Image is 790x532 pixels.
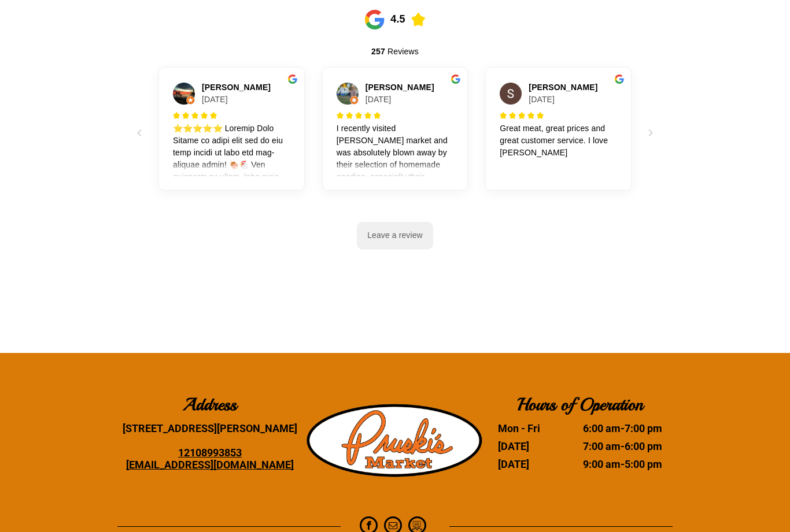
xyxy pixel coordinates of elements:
[565,441,662,453] dd: -
[625,423,662,435] time: 7:00 pm
[517,394,643,416] b: Hours of Operation
[583,423,621,435] time: 6:00 am
[565,423,662,435] dd: -
[117,423,302,435] div: [STREET_ADDRESS][PERSON_NAME]
[498,459,564,471] dt: [DATE]
[183,394,237,416] b: Address
[498,423,564,435] dt: Mon - Fri
[583,459,621,471] time: 9:00 am
[583,441,621,453] time: 7:00 am
[625,459,662,471] time: 5:00 pm
[498,441,564,453] dt: [DATE]
[307,397,483,486] img: Pruski-s+Market+HQ+Logo2-1920w.png
[178,447,242,459] a: 12108993853
[565,459,662,471] dd: -
[126,459,294,471] a: [EMAIL_ADDRESS][DOMAIN_NAME]
[625,441,662,453] time: 6:00 pm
